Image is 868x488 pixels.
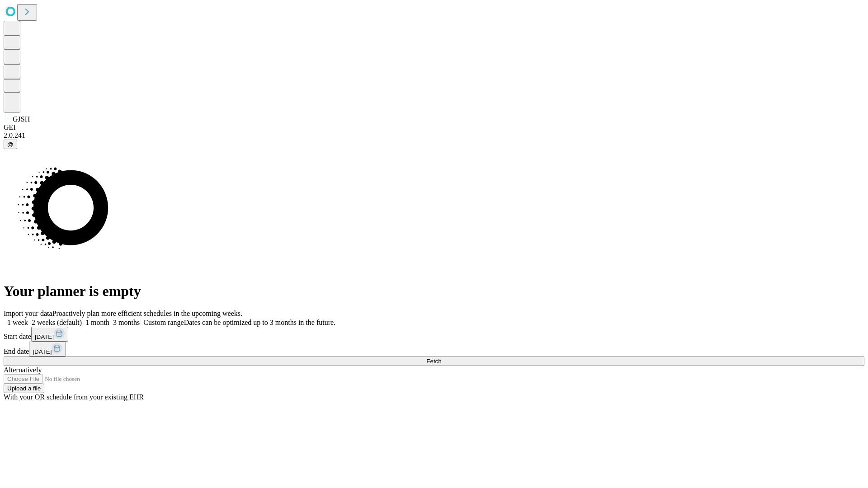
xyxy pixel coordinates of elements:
span: 2 weeks (default) [32,319,82,326]
span: Fetch [426,358,441,365]
h1: Your planner is empty [4,283,864,300]
span: Dates can be optimized up to 3 months in the future. [184,319,335,326]
span: Import your data [4,310,52,317]
button: @ [4,140,17,149]
div: GEI [4,123,864,131]
div: End date [4,342,864,357]
span: With your OR schedule from your existing EHR [4,393,144,401]
span: 1 week [7,319,28,326]
span: Alternatively [4,366,42,374]
div: 2.0.241 [4,131,864,140]
span: @ [7,141,14,148]
span: Custom range [143,319,184,326]
button: Upload a file [4,384,44,393]
button: [DATE] [29,342,66,357]
button: Fetch [4,357,864,366]
button: [DATE] [31,327,68,342]
span: Proactively plan more efficient schedules in the upcoming weeks. [52,310,242,317]
div: Start date [4,327,864,342]
span: 3 months [113,319,140,326]
span: 1 month [85,319,109,326]
span: GJSH [13,115,30,123]
span: [DATE] [35,333,54,340]
span: [DATE] [33,348,52,355]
